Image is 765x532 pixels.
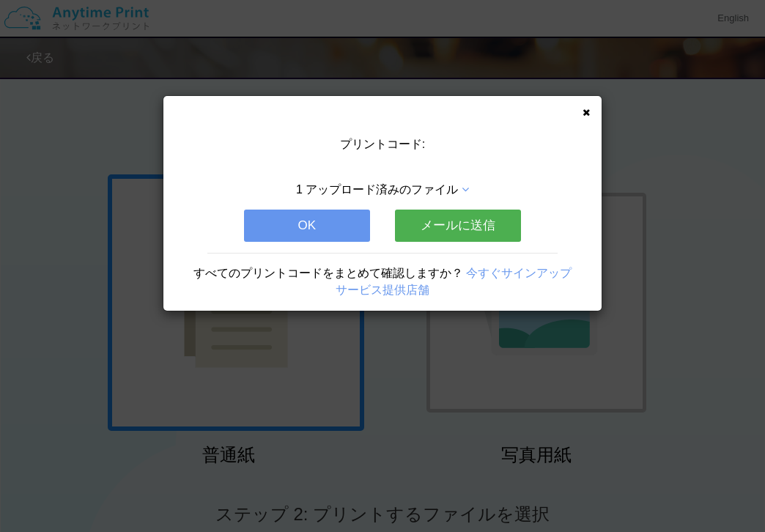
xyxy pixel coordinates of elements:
[340,138,425,150] span: プリントコード:
[466,267,572,279] a: 今すぐサインアップ
[244,210,370,242] button: OK
[296,183,458,196] span: 1 アップロード済みのファイル
[336,284,429,296] a: サービス提供店舗
[193,267,463,279] span: すべてのプリントコードをまとめて確認しますか？
[395,210,521,242] button: メールに送信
